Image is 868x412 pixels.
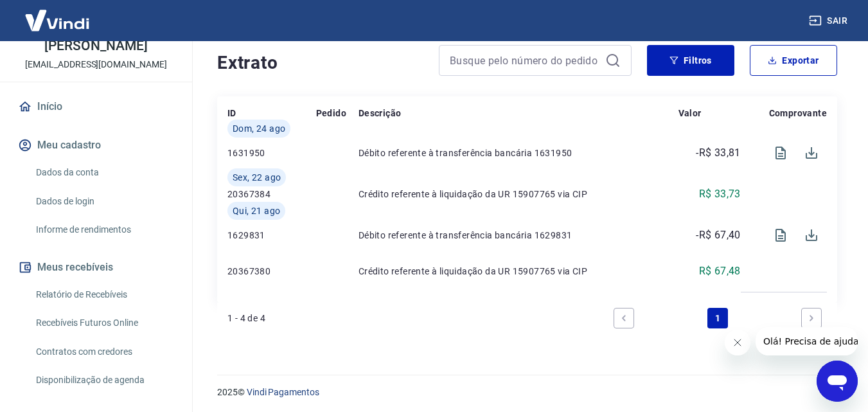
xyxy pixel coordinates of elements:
p: 20367384 [227,188,316,201]
span: Qui, 21 ago [233,204,280,217]
input: Busque pelo número do pedido [450,51,600,70]
span: Visualizar [765,138,796,168]
span: Download [796,220,827,251]
iframe: Mensagem da empresa [756,327,858,355]
p: R$ 67,48 [699,264,741,279]
p: -R$ 33,81 [696,145,741,161]
span: Download [796,138,827,168]
h4: Extrato [217,50,423,76]
p: Comprovante [769,107,827,120]
p: 1629831 [227,229,316,242]
p: -R$ 67,40 [696,228,741,243]
a: Dados de login [31,188,177,215]
iframe: Fechar mensagem [725,330,750,355]
ul: Pagination [608,303,827,334]
p: [EMAIL_ADDRESS][DOMAIN_NAME] [25,58,167,71]
span: Visualizar [765,220,796,251]
img: Vindi [15,1,99,40]
button: Sair [806,9,853,33]
a: Next page [801,308,822,328]
p: Crédito referente à liquidação da UR 15907765 via CIP [359,265,678,278]
p: 2025 © [217,386,837,399]
span: Olá! Precisa de ajuda? [8,9,108,19]
p: Valor [678,107,702,120]
a: Contratos com credores [31,339,177,365]
a: Vindi Pagamentos [247,387,319,397]
a: Relatório de Recebíveis [31,282,177,308]
span: Sex, 22 ago [233,171,281,184]
a: Início [15,93,177,121]
a: Disponibilização de agenda [31,367,177,393]
a: Previous page [614,308,634,328]
p: Descrição [359,107,402,120]
p: [PERSON_NAME] [44,39,147,53]
a: Informe de rendimentos [31,217,177,243]
span: Dom, 24 ago [233,122,285,135]
button: Filtros [647,45,734,76]
a: Recebíveis Futuros Online [31,310,177,336]
p: Débito referente à transferência bancária 1629831 [359,229,678,242]
p: 1 - 4 de 4 [227,312,265,325]
iframe: Botão para abrir a janela de mensagens [817,361,858,402]
p: 1631950 [227,147,316,159]
button: Exportar [750,45,837,76]
p: Débito referente à transferência bancária 1631950 [359,147,678,159]
p: ID [227,107,236,120]
p: Pedido [316,107,346,120]
p: R$ 33,73 [699,186,741,202]
p: 20367380 [227,265,316,278]
a: Page 1 is your current page [707,308,728,328]
a: Dados da conta [31,159,177,186]
p: Crédito referente à liquidação da UR 15907765 via CIP [359,188,678,201]
button: Meu cadastro [15,131,177,159]
button: Meus recebíveis [15,253,177,282]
